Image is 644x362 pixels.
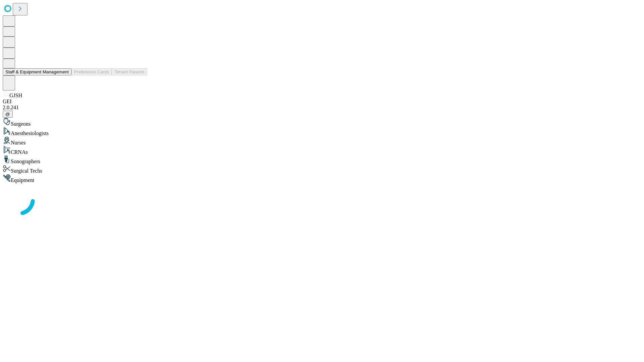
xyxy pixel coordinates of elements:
[3,174,641,183] div: Equipment
[3,146,641,155] div: CRNAs
[3,136,641,146] div: Nurses
[3,99,641,105] div: GEI
[3,68,71,75] button: Staff & Equipment Management
[5,112,10,117] span: @
[3,105,641,111] div: 2.0.241
[3,118,641,127] div: Surgeons
[3,111,13,118] button: @
[3,127,641,136] div: Anesthesiologists
[9,93,22,98] span: GJSH
[3,165,641,174] div: Surgical Techs
[112,68,147,75] button: Tenant Params
[3,155,641,165] div: Sonographers
[71,68,112,75] button: Preference Cards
